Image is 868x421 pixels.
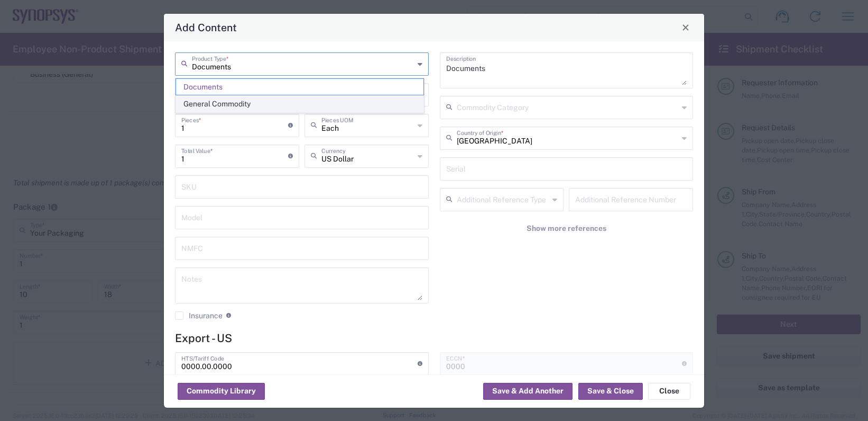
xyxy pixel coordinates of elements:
h4: Export - US [175,332,693,345]
button: Save & Add Another [483,383,572,400]
button: Save & Close [578,383,643,400]
button: Close [648,383,690,400]
h4: Add Content [175,20,237,35]
span: Documents [176,79,423,95]
label: Insurance [175,311,223,320]
button: Commodity Library [178,383,265,400]
button: Close [678,20,693,35]
span: Show more references [527,223,606,234]
span: General Commodity [176,96,423,112]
